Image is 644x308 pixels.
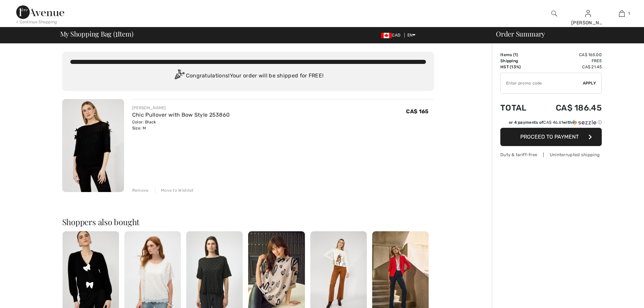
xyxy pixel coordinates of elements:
[585,10,591,17] a: Sign In
[583,80,596,86] span: Apply
[132,187,149,193] div: Remove
[16,5,64,19] img: 1ère Avenue
[500,151,602,158] div: Duty & tariff-free | Uninterrupted shipping
[628,10,630,17] span: 1
[571,19,604,26] div: [PERSON_NAME]
[500,52,537,58] td: Items ( )
[605,9,638,18] a: 1
[501,73,583,93] input: Promo code
[132,119,230,131] div: Color: Black Size: M
[619,9,625,18] img: My Bag
[172,69,186,83] img: Congratulation2.svg
[537,58,602,64] td: Free
[132,105,230,111] div: [PERSON_NAME]
[500,58,537,64] td: Shipping
[537,64,602,70] td: CA$ 21.45
[406,108,428,115] span: CA$ 165
[488,30,640,37] div: Order Summary
[132,112,230,118] a: Chic Pullover with Bow Style 253860
[537,96,602,119] td: CA$ 186.45
[500,119,602,128] div: or 4 payments ofCA$ 46.61withSezzle Click to learn more about Sezzle
[381,33,403,38] span: CAD
[543,120,563,125] span: CA$ 46.61
[537,52,602,58] td: CA$ 165.00
[60,30,134,37] span: My Shopping Bag ( Item)
[515,52,517,57] span: 1
[585,9,591,18] img: My Info
[509,119,602,125] div: or 4 payments of with
[381,33,392,38] img: Canadian Dollar
[16,19,57,25] div: < Continue Shopping
[572,119,596,125] img: Sezzle
[155,187,194,193] div: Move to Wishlist
[70,69,426,83] div: Congratulations! Your order will be shipped for FREE!
[500,64,537,70] td: HST (13%)
[500,128,602,146] button: Proceed to Payment
[62,218,434,226] h2: Shoppers also bought
[407,33,416,38] span: EN
[500,96,537,119] td: Total
[115,29,118,38] span: 1
[551,9,557,18] img: search the website
[520,134,579,140] span: Proceed to Payment
[62,99,124,192] img: Chic Pullover with Bow Style 253860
